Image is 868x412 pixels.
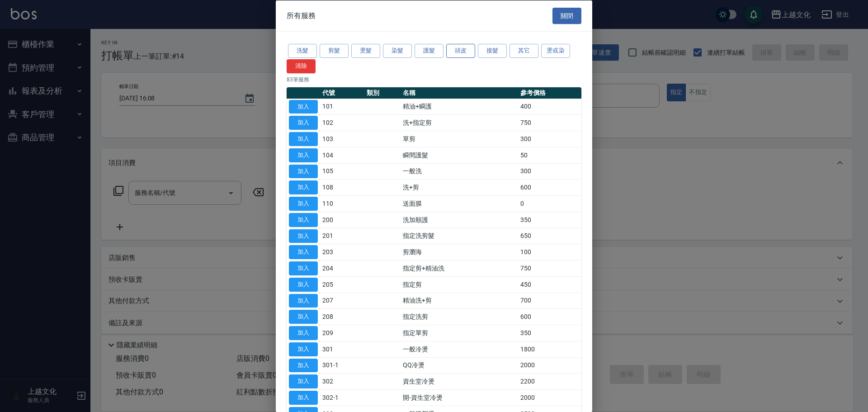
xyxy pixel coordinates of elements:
td: 650 [518,228,581,244]
button: 護髮 [415,44,443,58]
td: 102 [320,114,364,131]
td: 洗加順護 [401,212,518,228]
td: 700 [518,293,581,309]
button: 加入 [289,294,318,308]
button: 加入 [289,374,318,388]
th: 參考價格 [518,87,581,99]
td: 資生堂冷燙 [401,373,518,389]
td: 單剪 [401,131,518,147]
button: 染髮 [383,44,412,58]
td: 洗+剪 [401,179,518,195]
td: 300 [518,163,581,180]
td: 110 [320,195,364,212]
td: 指定剪+精油洗 [401,260,518,276]
td: 1800 [518,341,581,357]
td: 600 [518,308,581,325]
td: 750 [518,260,581,276]
td: 104 [320,147,364,163]
button: 加入 [289,164,318,178]
button: 其它 [509,44,538,58]
th: 名稱 [401,87,518,99]
td: 108 [320,179,364,195]
td: 209 [320,325,364,341]
button: 加入 [289,148,318,162]
button: 加入 [289,99,318,114]
td: 204 [320,260,364,276]
td: 201 [320,228,364,244]
td: 103 [320,131,364,147]
td: 50 [518,147,581,163]
td: 302-1 [320,389,364,406]
td: 205 [320,276,364,293]
td: 2000 [518,389,581,406]
button: 加入 [289,180,318,194]
td: 2200 [518,373,581,389]
td: 指定單剪 [401,325,518,341]
td: 301-1 [320,357,364,374]
td: 200 [320,212,364,228]
td: 2000 [518,357,581,374]
button: 加入 [289,229,318,243]
td: 300 [518,131,581,147]
td: 101 [320,99,364,115]
button: 加入 [289,197,318,211]
button: 加入 [289,342,318,356]
td: 203 [320,244,364,260]
td: 一般洗 [401,163,518,180]
button: 加入 [289,261,318,275]
button: 加入 [289,326,318,340]
button: 加入 [289,245,318,259]
button: 加入 [289,277,318,291]
td: 105 [320,163,364,180]
th: 類別 [364,87,401,99]
td: 100 [518,244,581,260]
td: 剪瀏海 [401,244,518,260]
th: 代號 [320,87,364,99]
button: 加入 [289,213,318,227]
td: 瞬間護髮 [401,147,518,163]
button: 加入 [289,310,318,324]
td: 送面膜 [401,195,518,212]
td: 600 [518,179,581,195]
button: 洗髮 [288,44,317,58]
td: 750 [518,114,581,131]
td: 350 [518,325,581,341]
button: 加入 [289,116,318,130]
td: 350 [518,212,581,228]
button: 加入 [289,391,318,405]
button: 頭皮 [446,44,475,58]
td: 指定洗剪髮 [401,228,518,244]
td: 208 [320,308,364,325]
button: 關閉 [552,7,581,24]
button: 清除 [287,59,316,73]
button: 加入 [289,358,318,372]
td: 302 [320,373,364,389]
td: 一般冷燙 [401,341,518,357]
td: 精油+瞬護 [401,99,518,115]
td: 400 [518,99,581,115]
td: 指定剪 [401,276,518,293]
td: 207 [320,293,364,309]
td: 指定洗剪 [401,308,518,325]
td: 洗+指定剪 [401,114,518,131]
button: 加入 [289,132,318,146]
td: 開-資生堂冷燙 [401,389,518,406]
td: 0 [518,195,581,212]
button: 燙髮 [351,44,380,58]
button: 剪髮 [320,44,349,58]
button: 接髮 [478,44,507,58]
td: QQ冷燙 [401,357,518,374]
p: 83 筆服務 [287,75,581,83]
span: 所有服務 [287,11,316,20]
td: 精油洗+剪 [401,293,518,309]
td: 450 [518,276,581,293]
button: 燙或染 [541,44,570,58]
td: 301 [320,341,364,357]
